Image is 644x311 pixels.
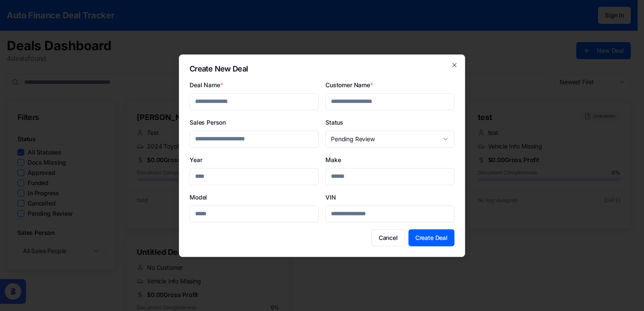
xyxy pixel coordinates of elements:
label: Model [190,194,207,201]
label: Status [325,119,343,126]
label: Make [325,156,341,163]
button: Cancel [371,229,405,246]
label: VIN [325,194,336,201]
h2: Create New Deal [190,65,454,73]
label: Deal Name [190,81,223,88]
label: Sales Person [190,119,226,126]
label: Customer Name [325,81,373,88]
button: Create Deal [408,229,454,246]
label: Year [190,156,202,163]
